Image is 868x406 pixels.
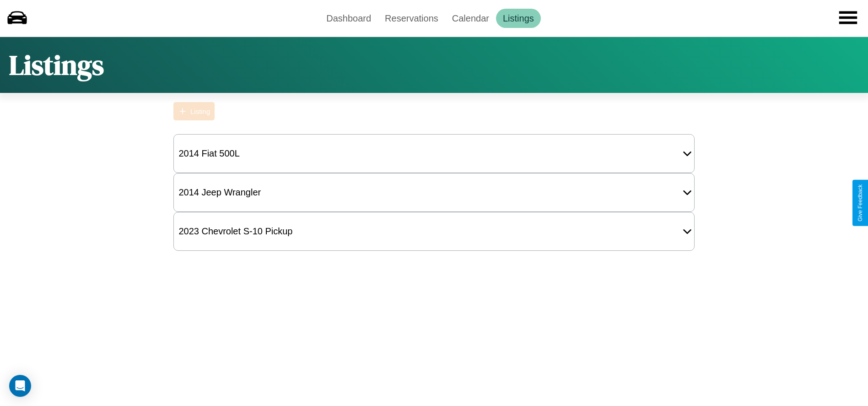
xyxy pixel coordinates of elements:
div: 2014 Fiat 500L [174,144,244,163]
div: 2023 Chevrolet S-10 Pickup [174,222,297,241]
div: 2014 Jeep Wrangler [174,183,265,202]
div: Open Intercom Messenger [9,375,31,397]
a: Calendar [445,9,496,28]
a: Dashboard [319,9,378,28]
button: Listing [173,102,215,120]
a: Listings [496,9,541,28]
a: Reservations [378,9,445,28]
div: Give Feedback [857,184,863,222]
h1: Listings [9,46,104,84]
div: Listing [190,108,210,115]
